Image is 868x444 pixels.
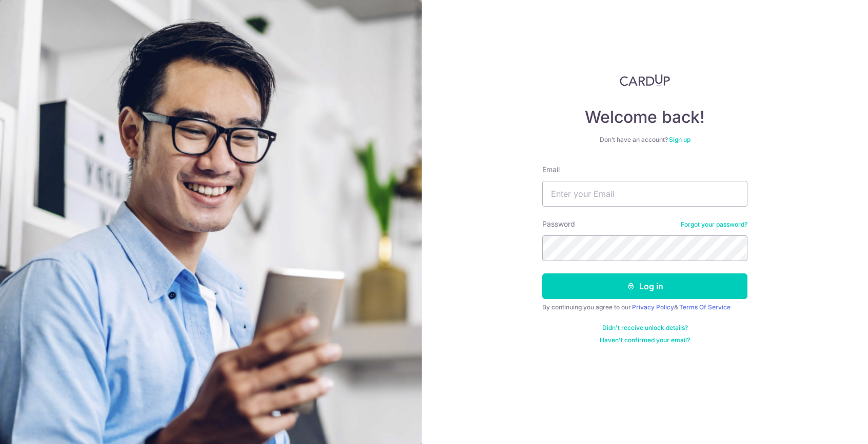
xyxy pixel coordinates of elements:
[542,273,747,299] button: Log in
[632,303,674,311] a: Privacy Policy
[542,107,747,127] h4: Welcome back!
[669,136,691,143] a: Sign up
[602,324,688,332] a: Didn't receive unlock details?
[620,74,670,86] img: CardUp Logo
[679,303,731,311] a: Terms Of Service
[600,336,690,344] a: Haven't confirmed your email?
[542,164,560,175] label: Email
[542,219,575,229] label: Password
[542,136,747,144] div: Don’t have an account?
[542,181,747,207] input: Enter your Email
[542,303,747,311] div: By continuing you agree to our &
[681,220,747,229] a: Forgot your password?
